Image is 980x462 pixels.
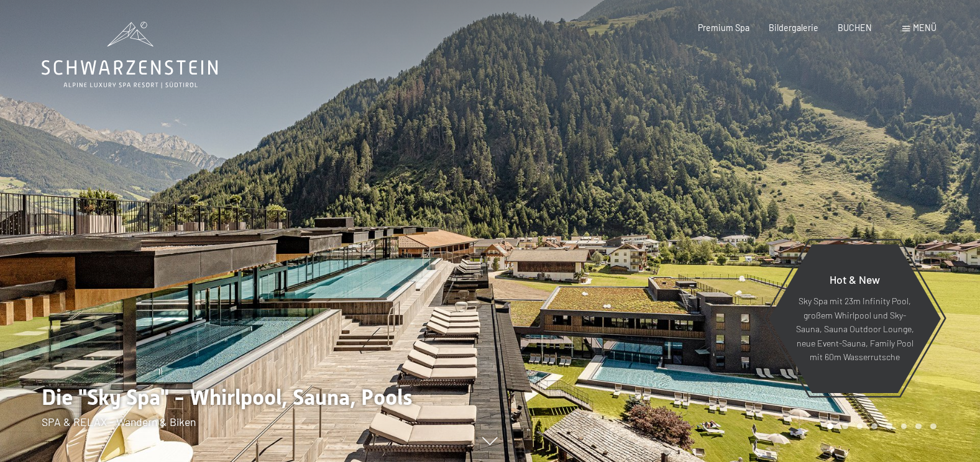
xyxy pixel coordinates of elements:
div: Carousel Page 5 [886,423,892,430]
div: Carousel Page 2 [842,423,848,430]
span: Hot & New [830,273,880,286]
a: Bildergalerie [769,22,818,33]
p: Sky Spa mit 23m Infinity Pool, großem Whirlpool und Sky-Sauna, Sauna Outdoor Lounge, neue Event-S... [795,294,914,365]
a: Hot & New Sky Spa mit 23m Infinity Pool, großem Whirlpool und Sky-Sauna, Sauna Outdoor Lounge, ne... [768,243,941,394]
div: Carousel Page 6 [901,423,907,430]
div: Carousel Page 7 [915,423,922,430]
span: Menü [913,22,936,33]
div: Carousel Page 3 [857,423,863,430]
div: Carousel Page 8 [930,423,936,430]
div: Carousel Page 4 [871,423,877,430]
div: Carousel Page 1 (Current Slide) [827,423,833,430]
div: Carousel Pagination [823,423,936,430]
a: Premium Spa [698,22,749,33]
a: BUCHEN [838,22,872,33]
